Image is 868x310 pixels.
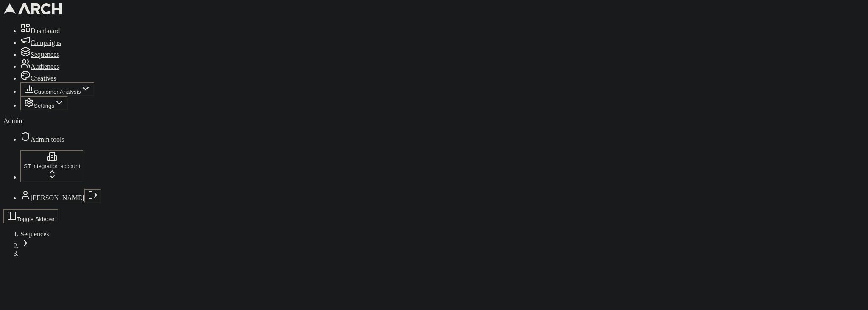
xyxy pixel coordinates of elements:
[17,216,55,222] span: Toggle Sidebar
[31,136,64,143] span: Admin tools
[31,39,61,46] span: Campaigns
[31,75,56,82] span: Creatives
[20,75,56,82] a: Creatives
[31,27,60,34] span: Dashboard
[34,103,54,109] span: Settings
[20,96,68,110] button: Settings
[20,150,83,182] button: ST integration account
[3,209,58,223] button: Toggle Sidebar
[34,89,81,95] span: Customer Analysis
[20,230,49,237] a: Sequences
[20,63,59,70] a: Audiences
[20,136,64,143] a: Admin tools
[31,194,84,201] a: [PERSON_NAME]
[20,51,59,58] a: Sequences
[31,63,59,70] span: Audiences
[31,51,59,58] span: Sequences
[3,117,865,125] div: Admin
[20,27,60,34] a: Dashboard
[3,230,865,250] nav: breadcrumb
[20,82,94,96] button: Customer Analysis
[20,39,61,46] a: Campaigns
[84,189,101,203] button: Log out
[24,163,80,169] span: ST integration account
